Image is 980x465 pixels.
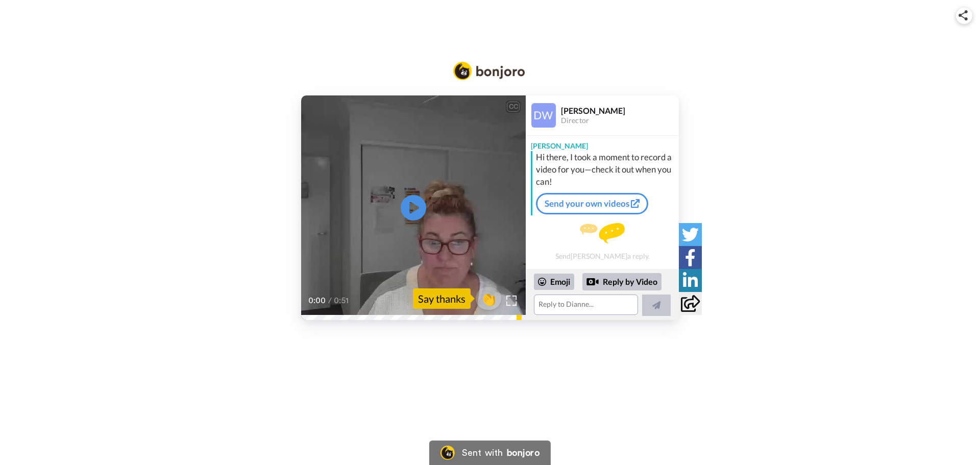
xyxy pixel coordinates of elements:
div: Hi there, I took a moment to record a video for you—check it out when you can! [536,151,676,188]
img: message.svg [580,223,625,243]
span: / [328,295,332,307]
div: [PERSON_NAME] [526,136,679,151]
div: Reply by Video [582,273,661,290]
div: Say thanks [413,288,471,309]
a: Send your own videos [536,193,648,214]
div: CC [507,102,520,112]
div: Emoji [534,274,574,290]
div: Director [561,116,678,125]
button: 👏 [476,287,501,310]
div: Reply by Video [586,276,599,288]
img: Bonjoro Logo [453,62,525,80]
div: Send [PERSON_NAME] a reply. [526,219,679,264]
span: 0:51 [334,295,352,307]
div: [PERSON_NAME] [561,106,678,115]
img: Full screen [506,296,517,306]
img: Profile Image [531,103,556,128]
img: ic_share.svg [959,10,968,20]
span: 0:00 [308,295,326,307]
span: 👏 [476,290,501,307]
